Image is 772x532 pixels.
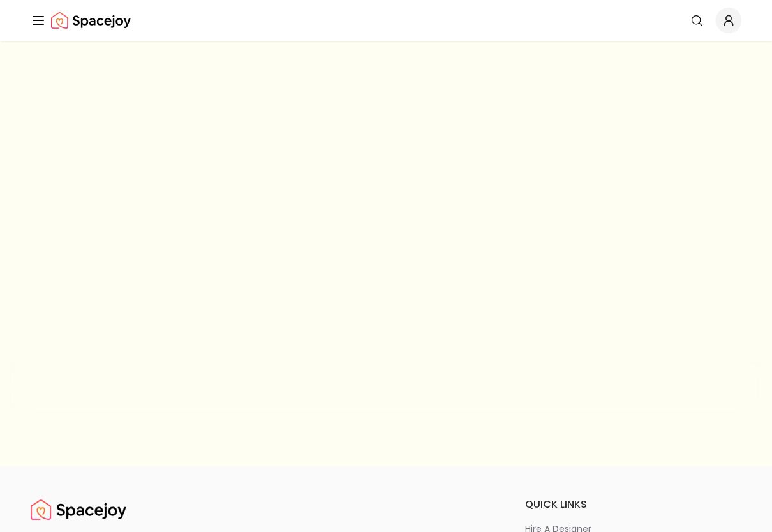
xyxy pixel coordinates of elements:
[31,497,126,522] a: Spacejoy
[31,497,126,522] img: Spacejoy Logo
[525,497,741,512] h6: quick links
[51,8,131,33] a: Spacejoy
[51,8,131,33] img: Spacejoy Logo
